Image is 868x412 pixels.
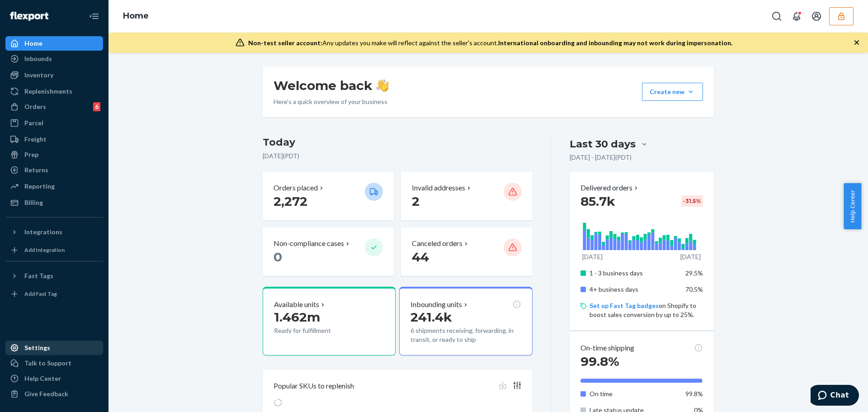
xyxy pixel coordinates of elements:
[410,326,521,344] p: 6 shipments receiving, forwarding, in transit, or ready to ship
[410,309,452,325] span: 241.4k
[680,252,701,261] p: [DATE]
[263,152,533,161] p: [DATE] ( PDT )
[5,116,103,130] a: Parcel
[85,7,103,25] button: Close Navigation
[274,326,358,335] p: Ready for fulfillment
[274,194,307,209] span: 2,272
[5,356,103,370] button: Talk to Support
[844,183,861,229] button: Help Center
[412,183,465,193] p: Invalid addresses
[590,269,679,278] p: 1 - 3 business days
[401,227,532,276] button: Canceled orders 44
[5,52,103,66] a: Inbounds
[274,299,319,310] p: Available units
[5,287,103,301] a: Add Fast Tag
[24,166,48,175] div: Returns
[5,371,103,386] a: Help Center
[570,137,636,151] div: Last 30 days
[248,38,732,47] div: Any updates you make will reflect against the seller's account.
[5,243,103,257] a: Add Integration
[24,87,72,96] div: Replenishments
[570,153,632,162] p: [DATE] - [DATE] ( PDT )
[24,198,43,207] div: Billing
[5,387,103,401] button: Give Feedback
[274,249,282,265] span: 0
[5,195,103,210] a: Billing
[807,7,826,25] button: Open account menu
[274,77,389,94] h1: Welcome back
[5,179,103,194] a: Reporting
[5,68,103,82] a: Inventory
[582,252,603,261] p: [DATE]
[24,118,43,128] div: Parcel
[24,54,52,63] div: Inbounds
[5,36,103,51] a: Home
[248,39,322,47] span: Non-test seller account:
[24,135,47,144] div: Freight
[590,302,659,309] a: Set up Fast Tag badges
[376,79,389,92] img: hand-wave emoji
[123,11,149,21] a: Home
[24,39,42,48] div: Home
[681,195,703,207] div: -31.5 %
[5,132,103,147] a: Freight
[274,183,318,193] p: Orders placed
[5,147,103,162] a: Prep
[24,102,46,111] div: Orders
[116,3,156,29] ol: breadcrumbs
[10,12,48,21] img: Flexport logo
[274,381,354,391] p: Popular SKUs to replenish
[5,99,103,114] a: Orders6
[24,290,57,298] div: Add Fast Tag
[788,7,806,25] button: Open notifications
[24,71,53,80] div: Inventory
[580,343,634,353] p: On-time shipping
[580,354,619,369] span: 99.8%
[685,285,703,293] span: 70.5%
[580,194,615,209] span: 85.7k
[5,84,103,99] a: Replenishments
[590,285,679,294] p: 4+ business days
[412,194,420,209] span: 2
[410,299,462,310] p: Inbounding units
[263,135,533,150] h3: Today
[399,287,532,355] button: Inbounding units241.4k6 shipments receiving, forwarding, in transit, or ready to ship
[24,227,62,237] div: Integrations
[274,238,344,249] p: Non-compliance cases
[5,269,103,283] button: Fast Tags
[590,389,679,398] p: On time
[24,359,71,368] div: Talk to Support
[412,249,429,265] span: 44
[685,390,703,398] span: 99.8%
[5,341,103,355] a: Settings
[24,374,61,383] div: Help Center
[274,97,389,106] p: Here’s a quick overview of your business
[24,343,50,352] div: Settings
[93,102,100,111] div: 6
[498,39,732,47] span: International onboarding and inbounding may not work during impersonation.
[642,83,703,101] button: Create new
[5,163,103,177] a: Returns
[24,246,65,254] div: Add Integration
[274,309,320,325] span: 1.462m
[401,172,532,220] button: Invalid addresses 2
[263,172,394,220] button: Orders placed 2,272
[24,150,38,159] div: Prep
[768,7,786,25] button: Open Search Box
[5,225,103,239] button: Integrations
[685,269,703,277] span: 29.5%
[590,301,703,319] p: on Shopify to boost sales conversion by up to 25%.
[24,182,55,191] div: Reporting
[263,227,394,276] button: Non-compliance cases 0
[24,271,53,280] div: Fast Tags
[811,385,859,407] iframe: Opens a widget where you can chat to one of our agents
[580,183,640,193] button: Delivered orders
[412,238,462,249] p: Canceled orders
[263,287,396,355] button: Available units1.462mReady for fulfillment
[24,389,68,398] div: Give Feedback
